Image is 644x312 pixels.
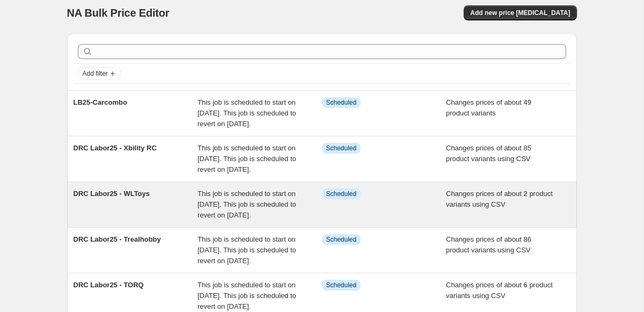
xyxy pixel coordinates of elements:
span: Changes prices of about 49 product variants [446,98,531,117]
span: Changes prices of about 85 product variants using CSV [446,144,531,163]
span: Scheduled [326,281,357,289]
span: Add new price [MEDICAL_DATA] [470,9,570,17]
span: Changes prices of about 86 product variants using CSV [446,235,531,254]
span: Scheduled [326,144,357,153]
span: This job is scheduled to start on [DATE]. This job is scheduled to revert on [DATE]. [197,144,296,173]
span: DRC Labor25 - Trealhobby [74,235,161,243]
span: Scheduled [326,235,357,244]
span: Scheduled [326,98,357,107]
span: This job is scheduled to start on [DATE]. This job is scheduled to revert on [DATE]. [197,98,296,128]
span: LB25-Carcombo [74,98,127,106]
button: Add filter [78,67,121,80]
span: DRC Labor25 - TORQ [74,281,144,289]
button: Add new price [MEDICAL_DATA] [464,5,576,20]
span: This job is scheduled to start on [DATE]. This job is scheduled to revert on [DATE]. [197,190,296,219]
span: Add filter [83,69,108,78]
span: NA Bulk Price Editor [67,7,170,19]
span: DRC Labor25 - Xbility RC [74,144,157,152]
span: Changes prices of about 6 product variants using CSV [446,281,553,300]
span: This job is scheduled to start on [DATE]. This job is scheduled to revert on [DATE]. [197,235,296,265]
span: Scheduled [326,190,357,198]
span: DRC Labor25 - WLToys [74,190,150,198]
span: Changes prices of about 2 product variants using CSV [446,190,553,208]
span: This job is scheduled to start on [DATE]. This job is scheduled to revert on [DATE]. [197,281,296,310]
